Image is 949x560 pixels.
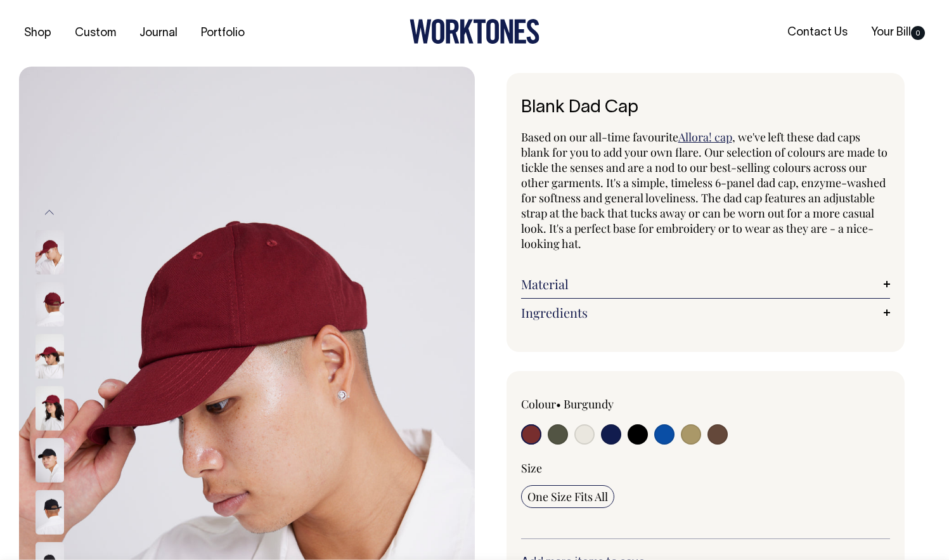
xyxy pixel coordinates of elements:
img: burgundy [36,282,64,327]
span: Based on our all-time favourite [521,129,678,145]
a: Portfolio [196,23,250,44]
a: Allora! cap [678,129,732,145]
div: Colour [521,396,669,412]
img: burgundy [36,334,64,379]
a: Journal [134,23,183,44]
span: , we've left these dad caps blank for you to add your own flare. Our selection of colours are mad... [521,129,888,251]
input: One Size Fits All [521,485,614,508]
a: Material [521,277,891,292]
span: • [556,396,561,412]
span: One Size Fits All [527,489,608,504]
a: Shop [19,23,56,44]
div: Size [521,460,891,476]
button: Previous [40,198,59,226]
a: Contact Us [782,22,853,43]
a: Custom [70,23,121,44]
h1: Blank Dad Cap [521,98,891,118]
label: Burgundy [564,396,614,412]
img: black [36,490,64,535]
a: Your Bill0 [866,22,930,43]
img: burgundy [36,230,64,275]
span: 0 [911,26,925,40]
img: black [36,438,64,483]
a: Ingredients [521,305,891,320]
img: burgundy [36,386,64,431]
